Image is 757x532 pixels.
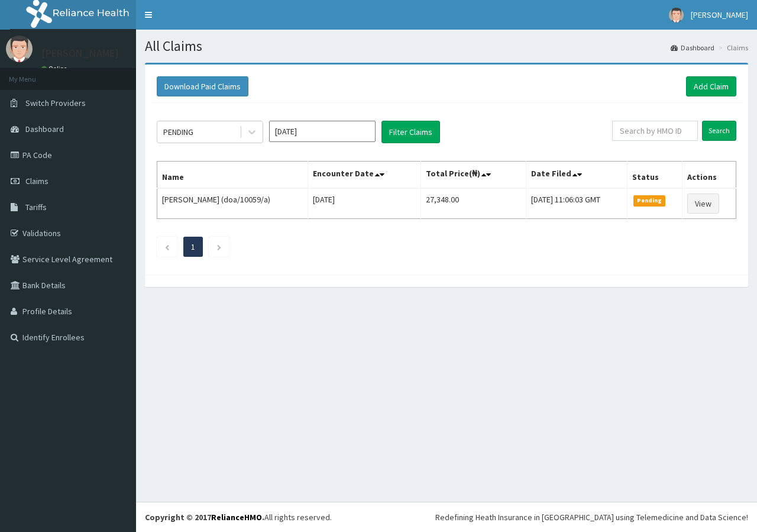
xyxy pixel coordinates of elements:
th: Total Price(₦) [421,162,526,189]
td: 27,348.00 [421,188,526,219]
a: Next page [216,241,222,252]
th: Actions [682,162,736,189]
span: Pending [633,195,666,206]
button: Filter Claims [381,121,440,143]
img: User Image [669,8,684,22]
span: Tariffs [25,202,47,212]
a: Page 1 is your current page [191,241,195,252]
button: Download Paid Claims [157,76,248,96]
footer: All rights reserved. [136,502,757,532]
span: Dashboard [25,124,64,134]
a: View [687,194,719,214]
img: User Image [6,36,33,62]
input: Select Month and Year [269,121,376,142]
h1: All Claims [145,38,748,54]
a: Online [41,65,70,73]
th: Status [627,162,682,189]
a: Add Claim [686,76,736,96]
p: [PERSON_NAME] [41,48,119,59]
a: RelianceHMO [211,512,262,523]
input: Search [702,121,736,141]
th: Encounter Date [308,162,421,189]
span: Switch Providers [25,98,86,108]
a: Dashboard [671,43,714,53]
span: Claims [25,176,48,186]
li: Claims [716,43,748,53]
th: Name [157,162,308,189]
div: PENDING [163,126,193,138]
th: Date Filed [526,162,627,189]
td: [PERSON_NAME] (doa/10059/a) [157,188,308,219]
span: [PERSON_NAME] [691,9,748,20]
strong: Copyright © 2017 . [145,512,264,523]
a: Previous page [164,241,170,252]
td: [DATE] 11:06:03 GMT [526,188,627,219]
td: [DATE] [308,188,421,219]
div: Redefining Heath Insurance in [GEOGRAPHIC_DATA] using Telemedicine and Data Science! [435,511,748,523]
input: Search by HMO ID [612,121,698,141]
